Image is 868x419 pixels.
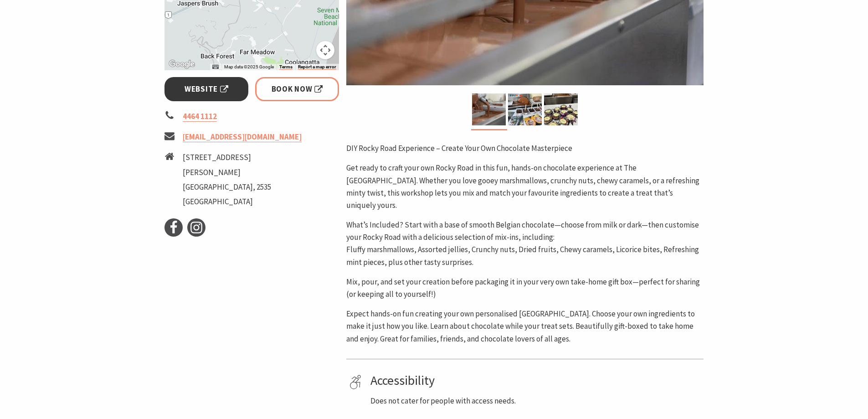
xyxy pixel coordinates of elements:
img: Chocolate Production. The Treat Factory [472,93,506,125]
li: [STREET_ADDRESS] [183,151,271,164]
img: Rocky Road Workshop The Treat Factory [544,93,578,125]
button: Keyboard shortcuts [212,64,219,70]
p: Get ready to craft your own Rocky Road in this fun, hands-on chocolate experience at The [GEOGRAP... [346,162,704,212]
li: [GEOGRAPHIC_DATA] [183,196,271,208]
a: Book Now [255,77,339,101]
a: 4464 1112 [183,111,217,122]
p: Expect hands-on fun creating your own personalised [GEOGRAPHIC_DATA]. Choose your own ingredients... [346,308,704,345]
span: Book Now [272,83,323,95]
h4: Accessibility [370,373,700,388]
span: Map data ©2025 Google [224,64,274,69]
span: Website [185,83,228,95]
p: Does not cater for people with access needs. [370,395,700,407]
p: DIY Rocky Road Experience – Create Your Own Chocolate Masterpiece [346,142,704,155]
li: [PERSON_NAME] [183,166,271,179]
a: Open this area in Google Maps (opens a new window) [167,58,197,70]
a: [EMAIL_ADDRESS][DOMAIN_NAME] [183,132,302,142]
a: Website [164,77,249,101]
img: Chocolate Education. The Treat Factory. [508,93,542,125]
p: What’s Included? Start with a base of smooth Belgian chocolate—choose from milk or dark—then cust... [346,219,704,269]
p: Mix, pour, and set your creation before packaging it in your very own take-home gift box—perfect ... [346,276,704,300]
button: Map camera controls [316,41,334,59]
img: Google [167,58,197,70]
li: [GEOGRAPHIC_DATA], 2535 [183,181,271,193]
a: Report a map error [298,64,336,70]
a: Terms (opens in new tab) [279,64,293,70]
